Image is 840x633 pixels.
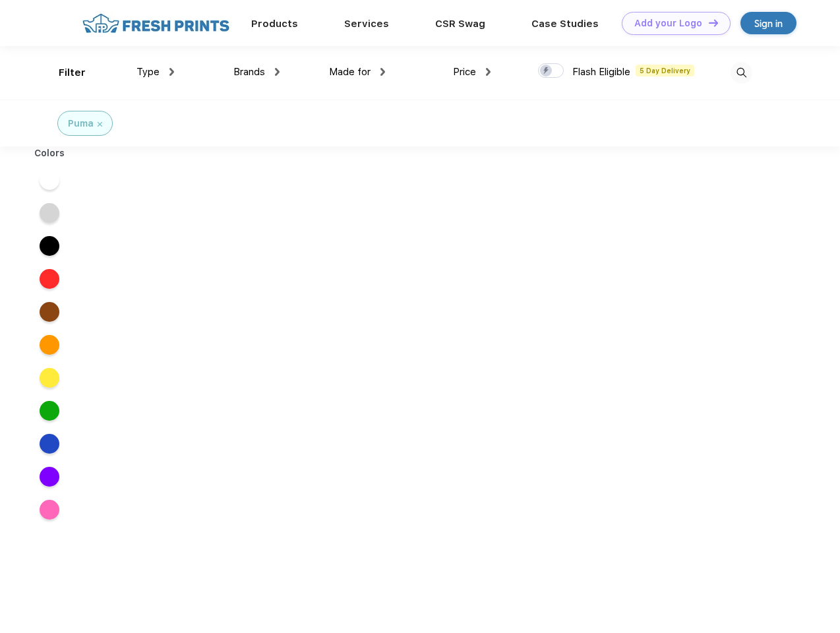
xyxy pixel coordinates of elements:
[754,16,783,31] div: Sign in
[740,12,796,34] a: Sign in
[435,18,485,30] a: CSR Swag
[98,122,102,127] img: filter_cancel.svg
[59,65,86,80] div: Filter
[78,12,233,35] img: fo%20logo%202.webp
[634,18,702,29] div: Add your Logo
[453,66,476,78] span: Price
[486,68,491,76] img: dropdown.png
[68,117,94,131] div: Puma
[572,66,630,78] span: Flash Eligible
[636,65,694,76] span: 5 Day Delivery
[275,68,280,76] img: dropdown.png
[251,18,298,30] a: Products
[731,62,752,84] img: desktop_search.svg
[233,66,265,78] span: Brands
[709,19,718,26] img: DT
[344,18,389,30] a: Services
[380,68,385,76] img: dropdown.png
[24,146,75,160] div: Colors
[329,66,371,78] span: Made for
[169,68,174,76] img: dropdown.png
[136,66,160,78] span: Type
